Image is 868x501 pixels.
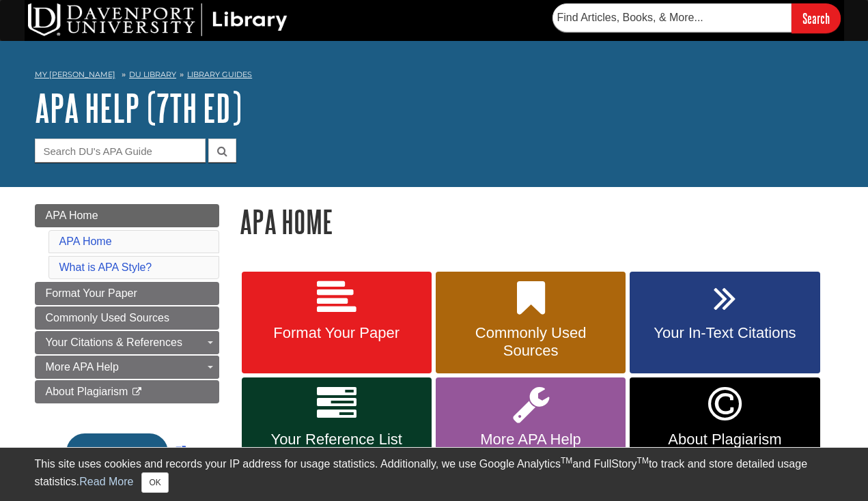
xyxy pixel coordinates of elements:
button: En español [66,433,168,470]
a: Your Citations & References [35,331,219,354]
form: Searches DU Library's articles, books, and more [552,3,841,33]
input: Find Articles, Books, & More... [552,3,792,32]
span: Format Your Paper [252,324,421,342]
sup: TM [637,456,649,466]
img: DU Library [28,3,288,36]
input: Search [792,3,841,33]
span: More APA Help [446,431,615,448]
a: APA Help (7th Ed) [35,87,242,129]
span: About Plagiarism [46,386,128,397]
a: Read More [79,476,133,487]
div: Guide Page Menu [35,204,219,493]
span: More APA Help [46,361,119,373]
button: Close [141,472,168,493]
span: Your In-Text Citations [640,324,809,342]
a: Your Reference List [242,377,432,482]
a: About Plagiarism [35,380,219,403]
span: Commonly Used Sources [446,324,615,360]
span: Your Reference List [252,431,421,448]
h1: APA Home [240,204,834,239]
span: About Plagiarism [640,431,809,448]
sup: TM [561,456,572,466]
span: Format Your Paper [46,287,137,299]
a: APA Home [35,204,219,227]
a: DU Library [129,70,176,79]
a: Library Guides [187,70,252,79]
a: Commonly Used Sources [436,272,626,374]
a: My [PERSON_NAME] [35,69,115,81]
a: What is APA Style? [59,261,152,273]
span: Your Citations & References [46,337,182,348]
a: Commonly Used Sources [35,306,219,330]
span: Commonly Used Sources [46,312,169,324]
a: Format Your Paper [35,282,219,305]
span: APA Home [46,210,98,221]
nav: breadcrumb [35,66,834,87]
a: Link opens in new window [63,446,189,457]
a: Link opens in new window [630,377,820,482]
a: Format Your Paper [242,272,432,374]
i: This link opens in a new window [131,388,143,397]
div: This site uses cookies and records your IP address for usage statistics. Additionally, we use Goo... [35,456,834,493]
a: More APA Help [35,356,219,379]
input: Search DU's APA Guide [35,139,206,162]
a: Your In-Text Citations [630,272,820,374]
a: APA Home [59,235,112,247]
a: More APA Help [436,377,626,482]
